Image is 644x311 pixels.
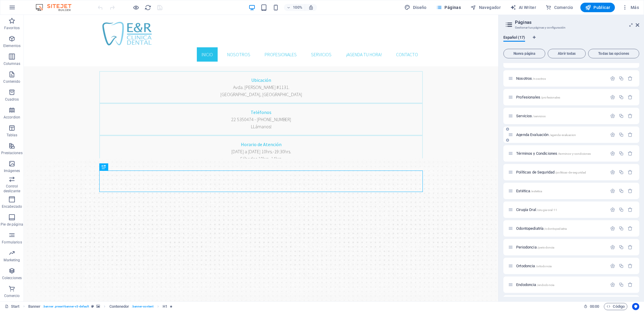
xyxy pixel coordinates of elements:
span: Español (17) [503,34,525,42]
div: Duplicar [619,151,624,156]
span: Haz clic para abrir la página [516,151,591,156]
div: Duplicar [619,226,624,231]
div: Eliminar [628,76,633,81]
div: Configuración [610,76,615,81]
span: Haz clic para abrir la página [516,207,557,212]
span: /politicas-de-seguridad [555,171,586,174]
p: Elementos [3,43,21,48]
span: /periodoncia [537,246,555,249]
i: Volver a cargar página [144,4,151,11]
span: Haz clic para abrir la página [516,95,560,99]
h6: Tiempo de la sesión [584,303,599,310]
span: 00 00 [590,303,599,310]
span: Todas las opciones [591,52,637,55]
div: Eliminar [628,95,633,100]
div: Duplicar [619,282,624,287]
span: Haz clic para abrir la página [516,226,567,231]
button: Haz clic para salir del modo de previsualización y seguir editando [132,4,139,11]
span: Haz clic para abrir la página [516,189,542,193]
div: Eliminar [628,207,633,212]
div: Duplicar [619,245,624,250]
span: /nosotros [533,77,546,80]
p: Cuadros [5,97,19,102]
span: : [594,304,595,309]
div: Eliminar [628,245,633,250]
div: Ortodoncia/ortodoncia [514,264,607,268]
span: Servicios [516,114,546,118]
div: Duplicar [619,132,624,137]
span: Más [622,4,639,10]
p: Accordion [4,115,20,120]
div: Duplicar [619,113,624,118]
span: /ortodoncia [536,265,552,268]
div: Duplicar [619,188,624,193]
div: Cirugía Oral/cirugia-oral-11 [514,208,607,212]
i: Este elemento es un preajuste personalizable [91,305,94,308]
button: AI Writer [508,3,538,12]
div: Configuración [610,263,615,268]
div: Configuración [610,151,615,156]
button: Diseño [402,3,429,12]
span: Nueva página [506,52,543,55]
div: Odontopediatría/odontopediatria [514,226,607,230]
span: . banner .preset-banner-v3-default [43,303,89,310]
div: Estética/estetica [514,189,607,193]
button: Usercentrics [632,303,639,310]
span: Código [607,303,625,310]
div: Configuración [610,226,615,231]
i: Este elemento contiene un fondo [96,305,100,308]
button: reload [144,4,151,11]
span: Haz clic para abrir la página [516,170,586,174]
span: Haz clic para seleccionar y doble clic para editar [163,303,167,310]
div: Configuración [610,282,615,287]
button: Nueva página [503,49,545,58]
span: Haz clic para abrir la página [516,264,552,268]
span: Publicar [585,4,610,10]
span: /terminos-y-condiciones [558,152,591,155]
span: Navegador [470,4,501,10]
span: Páginas [436,4,461,10]
span: Haz clic para abrir la página [516,76,546,81]
div: Configuración [610,95,615,100]
button: Todas las opciones [588,49,639,58]
button: Más [620,3,641,12]
div: Duplicar [619,207,624,212]
h6: 100% [293,4,302,11]
p: Encabezado [2,204,22,209]
p: Prestaciones [1,151,22,155]
div: Eliminar [628,188,633,193]
div: Diseño (Ctrl+Alt+Y) [402,3,429,12]
span: AI Writer [510,4,536,10]
h2: Páginas [515,20,639,25]
span: . banner-content [132,303,153,310]
p: Marketing [4,258,20,262]
div: Configuración [610,188,615,193]
div: Eliminar [628,282,633,287]
div: Políticas de Seguridad/politicas-de-seguridad [514,170,607,174]
i: Al redimensionar, ajustar el nivel de zoom automáticamente para ajustarse al dispositivo elegido. [308,5,314,10]
span: Abrir todas [550,52,583,55]
div: Duplicar [619,170,624,175]
div: Agenda Evaluación/agenda-evaluacion [514,133,607,137]
span: /cirugia-oral-11 [537,208,557,212]
p: Tablas [7,133,18,137]
button: Comercio [543,3,576,12]
button: Abrir todas [548,49,586,58]
div: Configuración [610,207,615,212]
div: Endodoncia/endodoncia [514,283,607,287]
div: Eliminar [628,132,633,137]
div: Duplicar [619,95,624,100]
span: /odontopediatria [544,227,567,230]
span: Haz clic para seleccionar y doble clic para editar [28,303,41,310]
div: Configuración [610,170,615,175]
div: Eliminar [628,170,633,175]
div: Configuración [610,132,615,137]
span: /agenda-evaluacion [549,133,576,137]
p: Columnas [4,61,21,66]
div: Pestañas de idiomas [503,35,639,46]
div: Eliminar [628,226,633,231]
span: /estetica [531,190,542,193]
div: Términos y Condiciones/terminos-y-condiciones [514,151,607,155]
span: Comercio [546,4,573,10]
nav: breadcrumb [28,303,173,310]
